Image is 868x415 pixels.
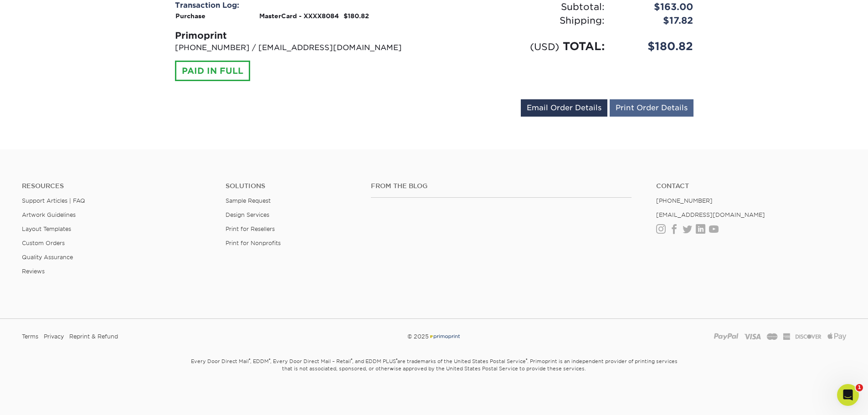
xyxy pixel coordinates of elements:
small: Every Door Direct Mail , EDDM , Every Door Direct Mail – Retail , and EDDM PLUS are trademarks of... [168,354,701,395]
sup: ® [526,358,527,362]
strong: $180.82 [344,12,369,20]
div: © 2025 [294,330,574,343]
div: $17.82 [611,14,700,27]
a: Print for Resellers [226,225,275,232]
a: Artwork Guidelines [22,211,76,218]
a: Quality Assurance [22,254,73,261]
sup: ® [396,358,397,362]
a: Reviews [22,268,45,275]
a: [EMAIL_ADDRESS][DOMAIN_NAME] [656,211,765,218]
a: Reprint & Refund [69,330,118,343]
img: Primoprint [429,333,461,340]
span: TOTAL: [563,40,605,53]
sup: ® [249,358,250,362]
span: 1 [856,384,863,391]
h4: Resources [22,182,212,190]
h4: Solutions [226,182,357,190]
a: Sample Request [226,197,271,204]
sup: ® [351,358,352,362]
a: Layout Templates [22,225,71,232]
a: Print for Nonprofits [226,240,281,246]
a: Design Services [226,211,269,218]
a: Privacy [44,330,64,343]
p: [PHONE_NUMBER] / [EMAIL_ADDRESS][DOMAIN_NAME] [175,42,427,53]
a: [PHONE_NUMBER] [656,197,713,204]
small: (USD) [530,41,559,52]
div: $180.82 [611,38,700,55]
div: Shipping: [434,14,611,27]
strong: MasterCard - XXXX8084 [259,12,339,20]
div: Primoprint [175,29,427,42]
a: Support Articles | FAQ [22,197,85,204]
a: Print Order Details [610,99,693,117]
a: Custom Orders [22,240,65,246]
strong: Purchase [175,12,205,20]
a: Email Order Details [521,99,607,117]
iframe: Intercom live chat [837,384,859,406]
a: Terms [22,330,38,343]
sup: ® [269,358,270,362]
a: Contact [656,182,846,190]
h4: From the Blog [371,182,632,190]
div: PAID IN FULL [175,61,250,82]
